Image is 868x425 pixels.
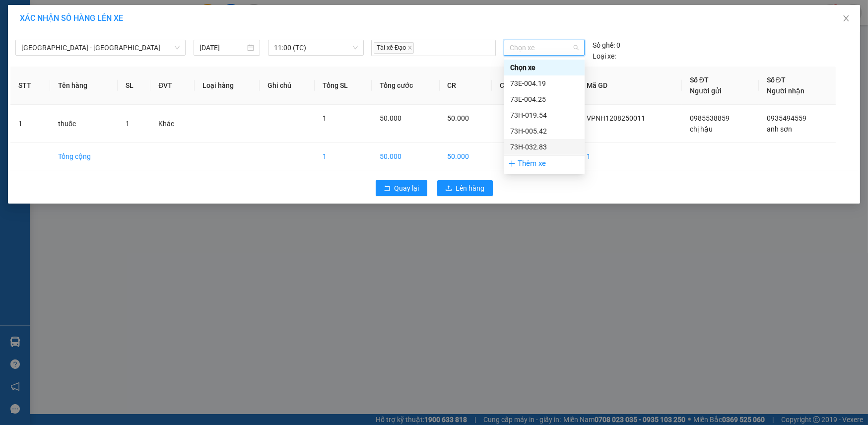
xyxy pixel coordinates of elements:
div: 73E-004.19 [510,78,579,89]
th: SL [118,67,150,105]
div: 0 [593,40,620,51]
th: STT [10,67,50,105]
span: Số ĐT [767,76,786,84]
td: Khác [150,105,195,143]
span: upload [445,185,452,193]
div: 73E-004.25 [510,94,579,105]
td: Tổng cộng [50,143,118,170]
div: 73H-032.83 [510,142,579,152]
th: Mã GD [579,67,681,105]
div: 73H-019.54 [510,110,579,121]
span: Số ĐT [690,76,709,84]
th: CR [440,67,492,105]
span: Lên hàng [456,183,485,194]
div: Chọn xe [510,62,579,73]
span: Chọn xe [510,40,578,55]
span: close [407,45,412,50]
span: chị hậu [690,125,713,133]
span: Tài xế Đạo [374,42,414,54]
span: 50.000 [448,114,469,122]
div: 73H-032.83 [504,139,585,155]
button: Close [832,5,860,33]
input: 12/08/2025 [200,42,245,53]
span: 0985538859 [690,114,730,122]
th: CC [492,67,526,105]
div: Thêm xe [504,155,585,172]
span: Quay lại [395,183,419,194]
td: 1 [10,105,50,143]
th: Tổng cước [372,67,440,105]
span: close [842,14,850,22]
span: Người nhận [767,87,804,95]
span: XÁC NHẬN SỐ HÀNG LÊN XE [20,13,123,23]
span: Người gửi [690,87,722,95]
span: Hà Nội - Quảng Bình [21,40,180,55]
span: Loại xe: [593,51,616,62]
span: 50.000 [380,114,401,122]
td: thuốc [50,105,118,143]
span: anh sơn [767,125,792,133]
div: 73H-019.54 [504,107,585,123]
button: uploadLên hàng [437,180,493,196]
td: 50.000 [372,143,440,170]
span: Số ghế: [593,40,615,51]
span: 0935494559 [767,114,806,122]
span: 1 [126,120,130,128]
th: ĐVT [150,67,195,105]
td: 50.000 [440,143,492,170]
span: VPNH1208250011 [587,114,645,122]
div: 73E-004.25 [504,91,585,107]
div: Chọn xe [504,60,585,75]
th: Ghi chú [260,67,315,105]
th: Tên hàng [50,67,118,105]
span: plus [508,160,516,167]
div: 73H-005.42 [510,126,579,137]
button: rollbackQuay lại [376,180,427,196]
td: 1 [315,143,372,170]
div: 73E-004.19 [504,75,585,91]
th: Tổng SL [315,67,372,105]
div: 73H-005.42 [504,123,585,139]
span: 11:00 (TC) [274,40,358,55]
td: 1 [579,143,681,170]
span: 1 [323,114,327,122]
th: Loại hàng [195,67,260,105]
span: rollback [384,185,391,193]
